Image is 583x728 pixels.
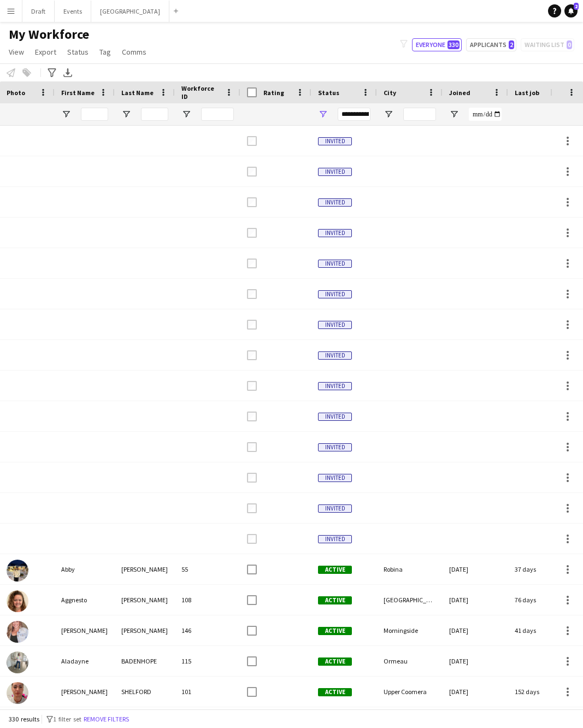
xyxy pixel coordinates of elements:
button: Draft [22,1,55,22]
input: Last Name Filter Input [141,108,168,121]
input: Row Selection is disabled for this row (unchecked) [247,412,257,421]
span: Status [318,89,339,97]
div: 76 days [508,585,574,615]
span: Comms [122,47,146,57]
span: City [384,89,396,97]
span: Invited [318,168,352,176]
span: Invited [318,198,352,207]
span: Invited [318,290,352,298]
span: Invited [318,260,352,268]
input: Workforce ID Filter Input [201,108,234,121]
div: 41 days [508,615,574,645]
input: Row Selection is disabled for this row (unchecked) [247,136,257,146]
span: Last job [515,89,539,97]
div: [DATE] [443,677,508,707]
span: Export [35,47,56,57]
div: 101 [175,677,240,707]
img: Aladayne BADENHOPE [7,651,28,673]
span: Invited [318,321,352,329]
img: Aimee-Lee Preston [7,621,28,643]
span: Invited [318,382,352,390]
span: Photo [7,89,25,97]
app-action-btn: Export XLSX [61,66,74,79]
img: Alaina SHELFORD [7,682,28,704]
img: Aggnesto HEWSON [7,590,28,612]
div: 55 [175,554,240,584]
div: Ormeau [377,646,443,676]
span: Invited [318,137,352,145]
input: Row Selection is disabled for this row (unchecked) [247,442,257,452]
span: My Workforce [9,26,89,43]
span: Invited [318,504,352,513]
span: View [9,47,24,57]
div: [GEOGRAPHIC_DATA] [377,585,443,615]
input: First Name Filter Input [81,108,108,121]
span: 2 [574,3,579,10]
span: Invited [318,229,352,237]
span: Invited [318,413,352,421]
span: Status [67,47,89,57]
div: Aggnesto [55,585,115,615]
input: Row Selection is disabled for this row (unchecked) [247,473,257,483]
span: 330 [447,40,460,49]
app-action-btn: Advanced filters [45,66,58,79]
input: Row Selection is disabled for this row (unchecked) [247,534,257,544]
div: [PERSON_NAME] [55,677,115,707]
span: Last Name [121,89,154,97]
span: Rating [263,89,284,97]
input: Row Selection is disabled for this row (unchecked) [247,289,257,299]
input: Row Selection is disabled for this row (unchecked) [247,228,257,238]
span: Invited [318,351,352,360]
div: [PERSON_NAME] [55,615,115,645]
input: Joined Filter Input [469,108,502,121]
button: Applicants2 [466,38,516,51]
span: Active [318,688,352,696]
a: Status [63,45,93,59]
input: Row Selection is disabled for this row (unchecked) [247,381,257,391]
button: Open Filter Menu [449,109,459,119]
input: Row Selection is disabled for this row (unchecked) [247,167,257,177]
span: Active [318,566,352,574]
div: 37 days [508,554,574,584]
a: 2 [564,4,578,17]
input: Row Selection is disabled for this row (unchecked) [247,259,257,268]
span: Tag [99,47,111,57]
div: [PERSON_NAME] [115,554,175,584]
img: Abby SCHUMACHER [7,560,28,582]
span: Active [318,657,352,666]
span: 2 [509,40,514,49]
span: Workforce ID [181,84,221,101]
input: Row Selection is disabled for this row (unchecked) [247,320,257,330]
div: [DATE] [443,554,508,584]
button: Everyone330 [412,38,462,51]
span: Joined [449,89,470,97]
div: 146 [175,615,240,645]
div: 108 [175,585,240,615]
span: 1 filter set [53,715,81,723]
input: Row Selection is disabled for this row (unchecked) [247,503,257,513]
a: Tag [95,45,115,59]
span: Invited [318,443,352,451]
button: [GEOGRAPHIC_DATA] [91,1,169,22]
div: [PERSON_NAME] [115,615,175,645]
div: Aladayne [55,646,115,676]
input: Row Selection is disabled for this row (unchecked) [247,350,257,360]
div: [DATE] [443,585,508,615]
a: View [4,45,28,59]
div: [DATE] [443,646,508,676]
button: Open Filter Menu [181,109,191,119]
div: SHELFORD [115,677,175,707]
a: Comms [117,45,151,59]
button: Open Filter Menu [61,109,71,119]
div: 115 [175,646,240,676]
div: Robina [377,554,443,584]
div: [PERSON_NAME] [115,585,175,615]
div: 152 days [508,677,574,707]
button: Open Filter Menu [318,109,328,119]
span: Active [318,596,352,604]
span: Invited [318,535,352,543]
span: First Name [61,89,95,97]
div: Abby [55,554,115,584]
div: BADENHOPE [115,646,175,676]
button: Remove filters [81,713,131,725]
